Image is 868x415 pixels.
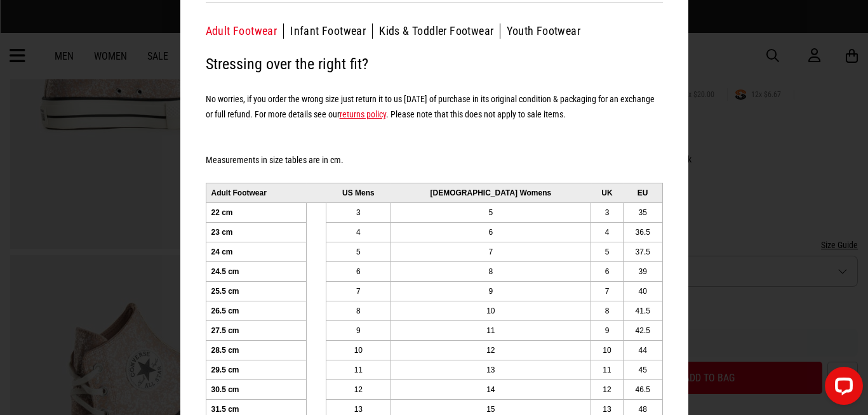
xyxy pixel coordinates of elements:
td: 3 [591,202,624,222]
td: EU [623,183,662,202]
td: 23 cm [206,222,306,242]
td: 12 [391,340,591,360]
td: 11 [326,360,391,379]
td: 10 [591,340,624,360]
td: 22 cm [206,202,306,222]
iframe: LiveChat chat widget [815,362,868,415]
button: Infant Footwear [290,23,373,39]
td: 29.5 cm [206,360,306,379]
td: 24 cm [206,242,306,261]
td: 28.5 cm [206,340,306,360]
td: 12 [591,379,624,399]
td: 7 [591,281,624,301]
td: Adult Footwear [206,183,306,202]
td: 25.5 cm [206,281,306,301]
td: 6 [591,261,624,281]
td: [DEMOGRAPHIC_DATA] Womens [391,183,591,202]
td: 7 [391,242,591,261]
td: UK [591,183,624,202]
td: 39 [623,261,662,281]
td: 24.5 cm [206,261,306,281]
td: 37.5 [623,242,662,261]
td: 10 [391,301,591,320]
td: 13 [391,360,591,379]
h2: Stressing over the right fit? [206,51,663,77]
h5: No worries, if you order the wrong size just return it to us [DATE] of purchase in its original c... [206,91,663,122]
h5: Measurements in size tables are in cm. [206,137,663,168]
td: 4 [591,222,624,242]
td: 6 [326,261,391,281]
td: 5 [591,242,624,261]
td: 8 [326,301,391,320]
td: 30.5 cm [206,379,306,399]
a: returns policy [340,109,386,119]
td: 44 [623,340,662,360]
td: 35 [623,202,662,222]
td: 45 [623,360,662,379]
td: 10 [326,340,391,360]
td: 11 [391,320,591,340]
td: 6 [391,222,591,242]
td: 9 [391,281,591,301]
td: 9 [326,320,391,340]
td: 7 [326,281,391,301]
td: 4 [326,222,391,242]
td: 46.5 [623,379,662,399]
td: 5 [391,202,591,222]
button: Kids & Toddler Footwear [379,23,500,39]
button: Adult Footwear [206,23,284,39]
td: US Mens [326,183,391,202]
td: 41.5 [623,301,662,320]
td: 42.5 [623,320,662,340]
td: 3 [326,202,391,222]
td: 40 [623,281,662,301]
td: 8 [391,261,591,281]
td: 8 [591,301,624,320]
td: 5 [326,242,391,261]
td: 36.5 [623,222,662,242]
td: 9 [591,320,624,340]
td: 27.5 cm [206,320,306,340]
td: 26.5 cm [206,301,306,320]
td: 11 [591,360,624,379]
button: Youth Footwear [507,23,580,39]
td: 14 [391,379,591,399]
td: 12 [326,379,391,399]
